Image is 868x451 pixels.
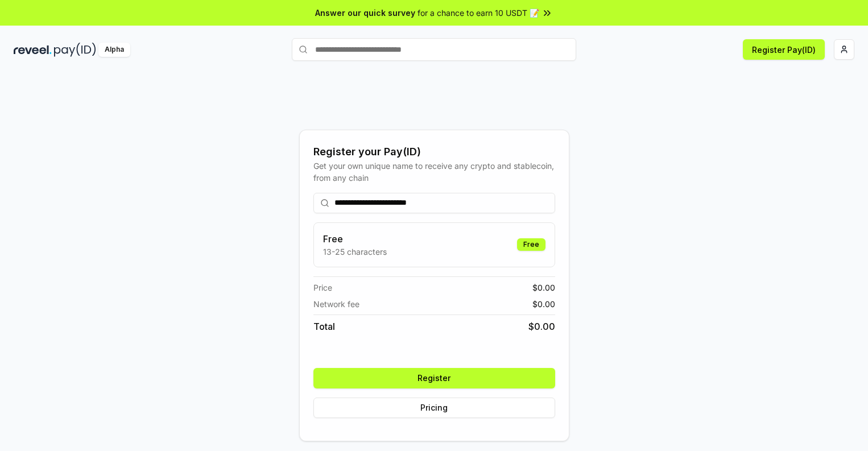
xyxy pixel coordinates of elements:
[54,43,96,57] img: pay_id
[313,320,335,333] span: Total
[517,238,545,251] div: Free
[532,298,555,310] span: $ 0.00
[313,160,555,184] div: Get your own unique name to receive any crypto and stablecoin, from any chain
[313,398,555,418] button: Pricing
[313,144,555,160] div: Register your Pay(ID)
[313,368,555,388] button: Register
[323,246,387,258] p: 13-25 characters
[528,320,555,333] span: $ 0.00
[313,298,359,310] span: Network fee
[418,7,539,19] span: for a chance to earn 10 USDT 📝
[323,232,387,246] h3: Free
[98,43,130,57] div: Alpha
[532,282,555,293] span: $ 0.00
[14,43,52,57] img: reveel_dark
[313,282,332,293] span: Price
[743,39,825,60] button: Register Pay(ID)
[315,7,415,19] span: Answer our quick survey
